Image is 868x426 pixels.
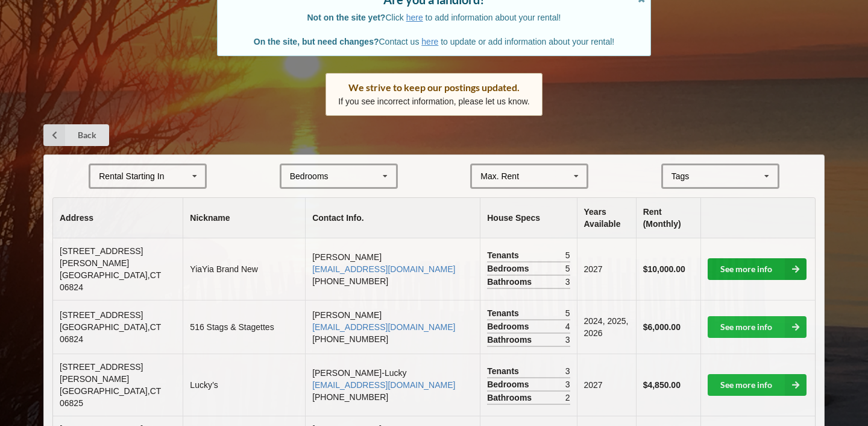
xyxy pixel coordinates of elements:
[636,198,700,238] th: Rent (Monthly)
[305,198,480,238] th: Contact Info.
[183,238,305,300] td: YiaYia Brand New
[60,362,143,384] span: [STREET_ADDRESS][PERSON_NAME]
[305,238,480,300] td: [PERSON_NAME] [PHONE_NUMBER]
[254,37,614,46] span: Contact us to update or add information about your rental!
[487,307,522,319] span: Tenants
[643,264,685,274] b: $10,000.00
[565,249,570,261] span: 5
[43,124,109,146] a: Back
[60,310,143,320] span: [STREET_ADDRESS]
[487,320,532,332] span: Bedrooms
[577,354,636,416] td: 2027
[565,307,570,319] span: 5
[60,322,161,344] span: [GEOGRAPHIC_DATA] , CT 06824
[487,365,522,377] span: Tenants
[338,81,530,94] div: We strive to keep our postings updated.
[577,238,636,300] td: 2027
[565,262,570,275] span: 5
[487,334,535,346] span: Bathrooms
[643,322,681,332] b: $6,000.00
[406,13,423,22] a: here
[565,392,570,404] span: 2
[668,170,707,183] div: Tags
[708,374,807,396] a: See more info
[487,262,532,275] span: Bedrooms
[312,264,455,274] a: [EMAIL_ADDRESS][DOMAIN_NAME]
[305,300,480,354] td: [PERSON_NAME] [PHONE_NUMBER]
[290,172,329,180] div: Bedrooms
[565,334,570,346] span: 3
[421,37,438,46] a: here
[708,316,807,338] a: See more info
[312,322,455,332] a: [EMAIL_ADDRESS][DOMAIN_NAME]
[708,258,807,280] a: See more info
[565,320,570,332] span: 4
[312,380,455,390] a: [EMAIL_ADDRESS][DOMAIN_NAME]
[60,270,161,292] span: [GEOGRAPHIC_DATA] , CT 06824
[487,249,522,261] span: Tenants
[307,13,386,22] b: Not on the site yet?
[99,172,164,180] div: Rental Starting In
[565,378,570,390] span: 3
[487,392,535,404] span: Bathrooms
[577,300,636,354] td: 2024, 2025, 2026
[183,198,305,238] th: Nickname
[60,386,161,408] span: [GEOGRAPHIC_DATA] , CT 06825
[643,380,681,390] b: $4,850.00
[487,276,535,288] span: Bathrooms
[565,276,570,288] span: 3
[53,198,183,238] th: Address
[60,246,143,268] span: [STREET_ADDRESS][PERSON_NAME]
[254,37,379,46] b: On the site, but need changes?
[183,300,305,354] td: 516 Stags & Stagettes
[577,198,636,238] th: Years Available
[338,95,530,107] p: If you see incorrect information, please let us know.
[480,172,519,180] div: Max. Rent
[305,354,480,416] td: [PERSON_NAME]-Lucky [PHONE_NUMBER]
[565,365,570,377] span: 3
[480,198,576,238] th: House Specs
[183,354,305,416] td: Lucky’s
[307,13,561,22] span: Click to add information about your rental!
[487,378,532,390] span: Bedrooms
